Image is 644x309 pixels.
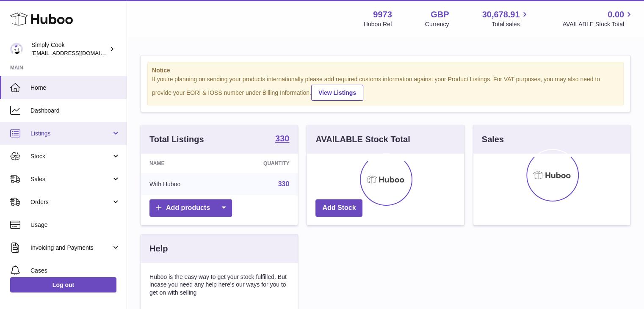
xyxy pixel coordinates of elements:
a: Log out [10,277,116,292]
span: Cases [30,267,120,275]
a: Add Stock [315,199,362,217]
a: Add products [149,199,232,217]
span: Usage [30,221,120,229]
strong: Notice [152,66,619,74]
h3: Total Listings [149,134,204,145]
img: internalAdmin-9973@internal.huboo.com [10,43,23,55]
span: 30,678.91 [482,9,520,20]
div: Currency [425,20,449,28]
h3: Help [149,243,168,254]
span: Listings [30,130,111,138]
span: Home [30,84,120,92]
span: AVAILABLE Stock Total [562,20,634,28]
a: 330 [278,180,290,188]
strong: GBP [431,9,449,20]
a: 30,678.91 Total sales [482,9,529,28]
span: Total sales [492,20,529,28]
strong: 330 [275,134,289,143]
td: With Huboo [141,173,224,195]
h3: AVAILABLE Stock Total [315,134,410,145]
span: Dashboard [30,107,120,115]
a: View Listings [311,85,363,101]
div: Simply Cook [31,41,108,57]
span: Stock [30,152,111,160]
span: Orders [30,198,111,206]
th: Quantity [224,154,298,173]
span: 0.00 [608,9,624,20]
a: 0.00 AVAILABLE Stock Total [562,9,634,28]
div: Huboo Ref [364,20,392,28]
span: Sales [30,175,111,183]
p: Huboo is the easy way to get your stock fulfilled. But incase you need any help here's our ways f... [149,273,289,297]
strong: 9973 [373,9,392,20]
span: Invoicing and Payments [30,244,111,252]
div: If you're planning on sending your products internationally please add required customs informati... [152,75,619,101]
h3: Sales [482,134,504,145]
span: [EMAIL_ADDRESS][DOMAIN_NAME] [31,50,124,56]
a: 330 [275,134,289,144]
th: Name [141,154,224,173]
